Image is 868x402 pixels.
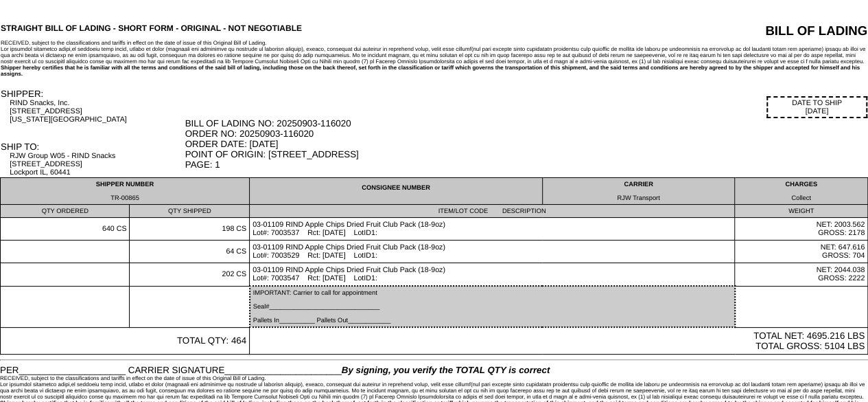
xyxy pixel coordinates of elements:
[1,65,867,77] div: Shipper hereby certifies that he is familiar with all the terms and conditions of the said bill o...
[735,241,868,263] td: NET: 647.616 GROSS: 704
[130,205,250,218] td: QTY SHIPPED
[1,142,184,152] div: SHIP TO:
[185,118,867,170] div: BILL OF LADING NO: 20250903-116020 ORDER NO: 20250903-116020 ORDER DATE: [DATE] POINT OF ORIGIN: ...
[735,218,868,241] td: NET: 2003.562 GROSS: 2178
[1,89,184,99] div: SHIPPER:
[250,218,735,241] td: 03-01109 RIND Apple Chips Dried Fruit Club Pack (18-9oz) Lot#: 7003537 Rct: [DATE] LotID1:
[1,327,250,355] td: TOTAL QTY: 464
[10,152,183,177] div: RJW Group W05 - RIND Snacks [STREET_ADDRESS] Lockport IL, 60441
[250,241,735,263] td: 03-01109 RIND Apple Chips Dried Fruit Club Pack (18-9oz) Lot#: 7003529 Rct: [DATE] LotID1:
[130,263,250,287] td: 202 CS
[735,178,868,205] td: CHARGES
[546,194,731,201] div: RJW Transport
[250,178,543,205] td: CONSIGNEE NUMBER
[735,205,868,218] td: WEIGHT
[250,286,735,327] td: IMPORTANT: Carrier to call for appointment Seal#_______________________________ Pallets In_______...
[250,205,735,218] td: ITEM/LOT CODE DESCRIPTION
[631,23,867,38] div: BILL OF LADING
[1,218,130,241] td: 640 CS
[250,263,735,287] td: 03-01109 RIND Apple Chips Dried Fruit Club Pack (18-9oz) Lot#: 7003547 Rct: [DATE] LotID1:
[1,178,250,205] td: SHIPPER NUMBER
[1,205,130,218] td: QTY ORDERED
[130,241,250,263] td: 64 CS
[542,178,734,205] td: CARRIER
[10,99,183,124] div: RIND Snacks, Inc. [STREET_ADDRESS] [US_STATE][GEOGRAPHIC_DATA]
[766,96,867,118] div: DATE TO SHIP [DATE]
[738,194,865,201] div: Collect
[3,194,246,201] div: TR-00865
[735,263,868,287] td: NET: 2044.038 GROSS: 2222
[250,327,868,355] td: TOTAL NET: 4695.216 LBS TOTAL GROSS: 5104 LBS
[342,365,550,375] span: By signing, you verify the TOTAL QTY is correct
[130,218,250,241] td: 198 CS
